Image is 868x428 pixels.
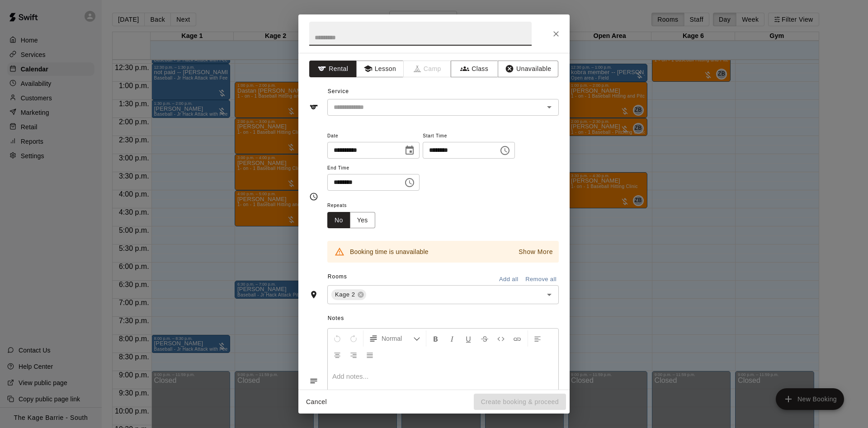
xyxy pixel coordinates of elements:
[327,162,420,174] span: End Time
[331,290,359,299] span: Kage 2
[530,330,545,347] button: Left Align
[327,212,375,229] div: outlined button group
[309,376,318,386] svg: Notes
[328,311,559,326] span: Notes
[330,330,345,347] button: Undo
[350,212,375,229] button: Yes
[346,330,361,347] button: Redo
[328,273,347,280] span: Rooms
[365,330,424,347] button: Formatting Options
[309,103,318,112] svg: Service
[519,247,553,257] p: Show More
[350,244,429,260] div: Booking time is unavailable
[327,212,350,229] button: No
[401,174,419,192] button: Choose time, selected time is 1:15 PM
[302,394,331,410] button: Cancel
[330,347,345,363] button: Center Align
[309,290,318,299] svg: Rooms
[543,101,556,113] button: Open
[496,141,514,160] button: Choose time, selected time is 12:45 PM
[548,26,564,42] button: Close
[494,273,523,287] button: Add all
[327,130,420,142] span: Date
[461,330,476,347] button: Format Underline
[362,347,377,363] button: Justify Align
[523,273,559,287] button: Remove all
[516,245,555,259] button: Show More
[451,61,498,77] button: Class
[401,141,419,160] button: Choose date, selected date is Aug 11, 2025
[428,330,443,347] button: Format Bold
[477,330,492,347] button: Format Strikethrough
[328,88,349,94] span: Service
[309,192,318,201] svg: Timing
[444,330,460,347] button: Format Italics
[423,130,515,142] span: Start Time
[331,289,366,300] div: Kage 2
[309,61,357,77] button: Rental
[543,288,556,301] button: Open
[327,200,382,212] span: Repeats
[509,330,525,347] button: Insert Link
[498,61,558,77] button: Unavailable
[382,334,413,343] span: Normal
[493,330,509,347] button: Insert Code
[404,61,451,77] span: Camps can only be created in the Services page
[346,347,361,363] button: Right Align
[356,61,404,77] button: Lesson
